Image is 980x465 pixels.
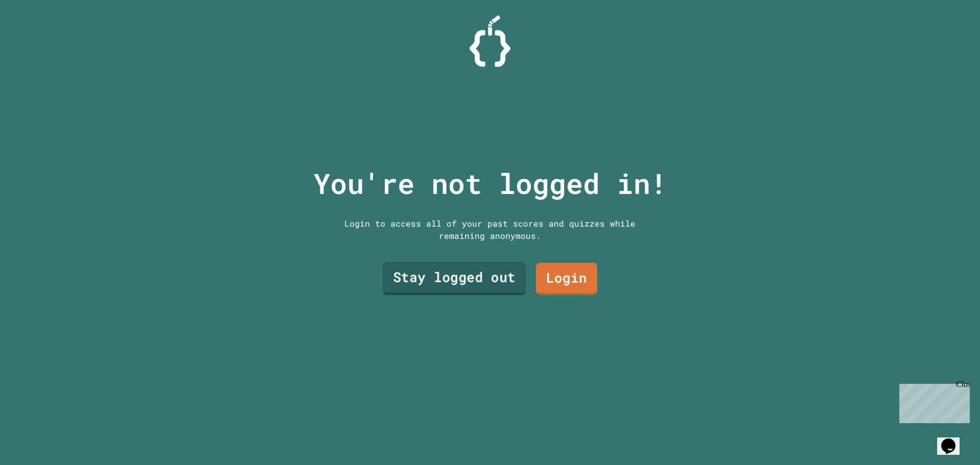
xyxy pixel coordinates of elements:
iframe: chat widget [895,380,970,423]
p: You're not logged in! [313,162,667,205]
a: Login [536,263,597,295]
div: Chat with us now!Close [4,4,70,65]
iframe: chat widget [937,424,970,455]
div: Login to access all of your past scores and quizzes while remaining anonymous. [337,217,643,242]
img: Logo.svg [470,15,510,67]
a: Stay logged out [383,262,526,295]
